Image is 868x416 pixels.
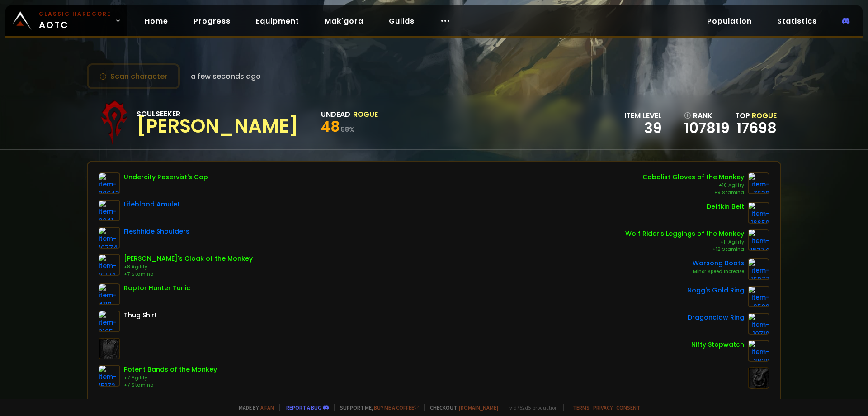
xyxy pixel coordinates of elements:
a: Privacy [593,404,613,411]
div: Lifeblood Amulet [124,200,180,209]
div: Dragonclaw Ring [688,313,744,322]
div: +7 Stamina [124,271,253,278]
span: Made by [233,404,274,411]
div: [PERSON_NAME] [137,120,299,133]
div: +10 Agility [642,182,744,189]
img: item-2820 [748,340,769,362]
div: Deftkin Belt [707,202,744,211]
div: Warsong Boots [693,258,744,268]
div: Soulseeker [137,108,299,120]
div: rank [684,110,730,121]
div: Nifty Stopwatch [691,340,744,349]
img: item-20643 [99,172,120,194]
div: Minor Speed Increase [693,268,744,275]
a: Report a bug [286,404,321,411]
a: a fan [260,404,274,411]
a: Population [700,12,759,30]
div: +11 Agility [625,239,744,246]
div: 39 [624,121,662,135]
div: +9 Stamina [642,189,744,196]
img: item-16977 [748,258,769,280]
div: Nogg's Gold Ring [687,286,744,295]
a: Equipment [249,12,307,30]
a: 17698 [736,118,777,138]
div: +8 Agility [124,263,253,271]
div: +12 Stamina [625,246,744,253]
button: Scan character [87,63,180,89]
img: item-15172 [99,365,120,387]
img: item-10710 [748,313,769,335]
span: AOTC [39,10,111,32]
img: item-10194 [99,254,120,276]
a: Mak'gora [317,12,371,30]
a: Statistics [770,12,824,30]
small: Classic Hardcore [39,10,111,18]
div: +7 Stamina [124,382,217,389]
img: item-9641 [99,200,120,221]
div: item level [624,110,662,121]
a: Consent [616,404,640,411]
span: a few seconds ago [191,71,261,82]
img: item-10774 [99,227,120,249]
a: Home [137,12,175,30]
div: Thug Shirt [124,311,157,320]
a: Classic HardcoreAOTC [5,5,127,36]
div: Raptor Hunter Tunic [124,283,190,293]
img: item-15374 [748,229,769,251]
img: item-4119 [99,283,120,305]
span: 48 [321,116,340,137]
div: Top [735,110,777,121]
div: Potent Bands of the Monkey [124,365,217,374]
div: Undercity Reservist's Cap [124,172,208,182]
div: Undead [321,109,350,120]
span: Support me, [334,404,419,411]
span: Checkout [424,404,498,411]
img: item-16659 [748,202,769,224]
img: item-2105 [99,311,120,332]
img: item-7530 [748,172,769,194]
a: Buy me a coffee [374,404,419,411]
div: Wolf Rider's Leggings of the Monkey [625,229,744,239]
span: Rogue [752,110,777,121]
div: +7 Agility [124,374,217,382]
a: Guilds [382,12,422,30]
div: Cabalist Gloves of the Monkey [642,172,744,182]
div: [PERSON_NAME]'s Cloak of the Monkey [124,254,253,263]
div: Fleshhide Shoulders [124,227,189,236]
a: Progress [186,12,238,30]
a: Terms [573,404,590,411]
img: item-9588 [748,286,769,307]
small: 58 % [341,125,355,134]
span: v. d752d5 - production [504,404,558,411]
a: [DOMAIN_NAME] [459,404,498,411]
a: 107819 [684,121,730,135]
div: Rogue [353,109,378,120]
